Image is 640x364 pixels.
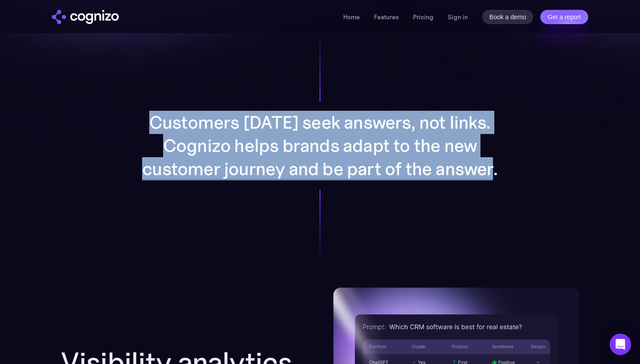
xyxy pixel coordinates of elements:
[141,111,499,180] p: Customers [DATE] seek answers, not links. Cognizo helps brands adapt to the new customer journey ...
[52,10,119,24] a: home
[374,13,399,21] a: Features
[413,13,434,21] a: Pricing
[482,10,534,24] a: Book a demo
[610,334,631,355] div: Open Intercom Messenger
[540,10,588,24] a: Get a report
[448,12,468,22] a: Sign in
[343,13,360,21] a: Home
[52,10,119,24] img: cognizo logo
